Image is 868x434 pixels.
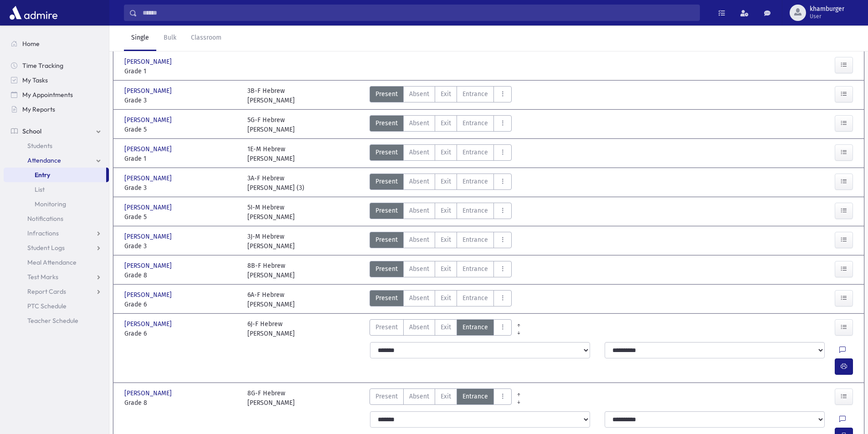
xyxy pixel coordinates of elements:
span: User [810,13,844,20]
span: [PERSON_NAME] [124,115,174,125]
span: khamburger [810,5,844,13]
span: Teacher Schedule [27,317,78,325]
span: My Appointments [22,91,73,99]
span: Absent [409,293,429,303]
span: Absent [409,118,429,128]
span: Present [375,293,398,303]
span: Infractions [27,229,59,237]
a: Infractions [4,226,109,240]
span: Grade 1 [124,154,238,163]
span: [PERSON_NAME] [124,174,174,183]
span: Exit [441,293,451,303]
span: Home [22,40,40,48]
span: Grade 6 [124,329,238,338]
span: Present [375,235,398,245]
span: Exit [441,206,451,215]
a: School [4,124,109,138]
div: 8G-F Hebrew [PERSON_NAME] [247,388,295,408]
span: Notifications [27,214,63,223]
div: 6A-F Hebrew [PERSON_NAME] [247,290,295,309]
div: 5I-M Hebrew [PERSON_NAME] [247,203,295,222]
span: [PERSON_NAME] [124,319,174,329]
div: 5G-F Hebrew [PERSON_NAME] [247,115,295,134]
span: Exit [441,89,451,99]
span: Exit [441,322,451,332]
span: Exit [441,118,451,128]
span: Exit [441,392,451,401]
span: Entrance [462,148,488,157]
span: Grade 3 [124,183,238,193]
span: Grade 5 [124,212,238,222]
span: Entrance [462,293,488,303]
span: Grade 5 [124,125,238,134]
a: Students [4,138,109,153]
span: Absent [409,392,429,401]
span: [PERSON_NAME] [124,232,174,241]
span: Absent [409,264,429,274]
div: AttTypes [370,319,512,338]
a: Single [124,26,156,51]
a: Attendance [4,153,109,168]
span: Absent [409,235,429,245]
span: Grade 6 [124,300,238,309]
span: Exit [441,235,451,245]
span: Entry [35,171,50,179]
a: Classroom [184,26,229,51]
a: PTC Schedule [4,299,109,313]
span: My Reports [22,105,55,113]
span: Monitoring [35,200,66,208]
div: 3J-M Hebrew [PERSON_NAME] [247,232,295,251]
a: My Reports [4,102,109,117]
a: Student Logs [4,240,109,255]
a: List [4,182,109,197]
div: AttTypes [370,232,512,251]
span: Entrance [462,392,488,401]
span: Entrance [462,177,488,186]
div: AttTypes [370,86,512,105]
span: [PERSON_NAME] [124,290,174,300]
span: Report Cards [27,287,66,296]
a: Entry [4,168,106,182]
a: My Tasks [4,73,109,87]
span: Present [375,118,398,128]
span: [PERSON_NAME] [124,388,174,398]
a: Home [4,36,109,51]
span: Absent [409,177,429,186]
span: [PERSON_NAME] [124,144,174,154]
span: Test Marks [27,273,58,281]
span: Absent [409,148,429,157]
span: School [22,127,41,135]
span: Entrance [462,206,488,215]
span: Time Tracking [22,61,63,70]
div: 3B-F Hebrew [PERSON_NAME] [247,86,295,105]
span: Entrance [462,118,488,128]
input: Search [137,5,699,21]
a: Monitoring [4,197,109,211]
span: Absent [409,206,429,215]
a: Bulk [156,26,184,51]
a: Meal Attendance [4,255,109,270]
a: Report Cards [4,284,109,299]
span: Student Logs [27,244,65,252]
div: 3A-F Hebrew [PERSON_NAME] (3) [247,174,304,193]
span: [PERSON_NAME] [124,261,174,271]
a: My Appointments [4,87,109,102]
span: Grade 1 [124,66,238,76]
span: Present [375,89,398,99]
span: Present [375,392,398,401]
span: Entrance [462,89,488,99]
span: Grade 3 [124,96,238,105]
span: Present [375,177,398,186]
span: Present [375,206,398,215]
a: Test Marks [4,270,109,284]
span: [PERSON_NAME] [124,203,174,212]
div: AttTypes [370,290,512,309]
span: Exit [441,264,451,274]
span: Meal Attendance [27,258,77,266]
span: [PERSON_NAME] [124,86,174,96]
span: Attendance [27,156,61,164]
span: Present [375,148,398,157]
span: List [35,185,45,194]
div: 6J-F Hebrew [PERSON_NAME] [247,319,295,338]
img: AdmirePro [7,4,60,22]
